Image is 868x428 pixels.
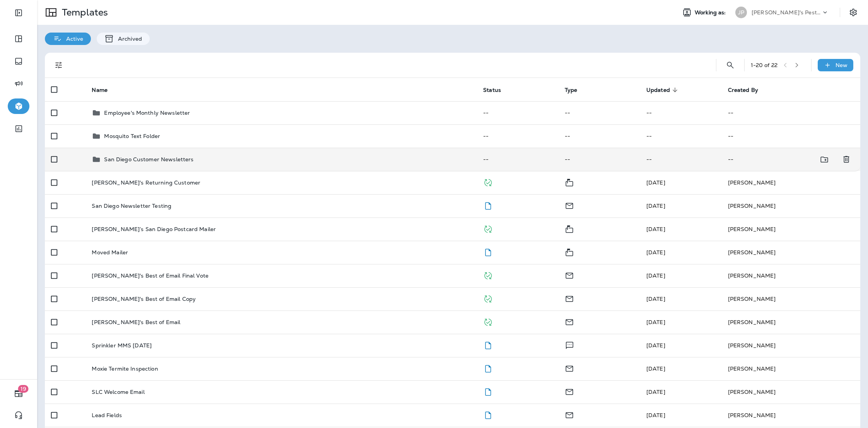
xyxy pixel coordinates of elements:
p: Mosquito Text Folder [104,133,160,139]
span: Email [565,318,574,325]
span: Shannon Davis [646,202,665,209]
span: Mailer [565,178,574,185]
td: -- [640,124,722,148]
span: Created By [728,86,768,93]
p: [PERSON_NAME]'s Returning Customer [92,179,200,186]
span: Mailer [565,248,574,255]
button: Expand Sidebar [8,5,29,21]
span: Name [92,87,108,93]
p: [PERSON_NAME]'s Best of Email Copy [92,296,196,302]
p: [PERSON_NAME]'s Best of Email Final Vote [92,273,208,279]
p: Moxie Termite Inspection [92,366,158,372]
span: Published [483,225,493,232]
td: -- [722,101,860,124]
button: 19 [8,386,29,401]
div: JP [735,7,747,18]
td: [PERSON_NAME] [722,357,860,380]
td: [PERSON_NAME] [722,217,860,241]
p: Moved Mailer [92,249,128,255]
td: -- [477,124,559,148]
span: J-P Scoville [646,412,665,419]
span: Draft [483,388,493,395]
span: Draft [483,364,493,371]
span: Published [483,271,493,278]
span: Draft [483,411,493,418]
p: SLC Welcome Email [92,389,144,395]
td: -- [640,148,722,171]
td: [PERSON_NAME] [722,311,860,334]
span: Draft [483,202,493,209]
td: -- [640,101,722,124]
span: Email [565,271,574,278]
button: Filters [51,57,67,73]
p: New [836,62,847,68]
p: San Diego Customer Newsletters [104,156,193,162]
td: [PERSON_NAME] [722,380,860,404]
span: Email [565,388,574,395]
span: Published [483,295,493,302]
td: [PERSON_NAME] [722,287,860,311]
span: Jason Munk [646,179,665,186]
td: -- [722,124,860,148]
td: [PERSON_NAME] [722,241,860,264]
button: Delete [839,152,854,167]
span: Status [483,86,511,93]
span: 19 [18,385,29,393]
span: Jason Munk [646,226,665,233]
span: Type [565,86,588,93]
p: Active [62,36,83,42]
p: [PERSON_NAME]’s San Diego Postcard Mailer [92,226,216,232]
span: Working as: [695,9,728,16]
td: [PERSON_NAME] [722,171,860,194]
span: Shannon Davis [646,388,665,395]
span: Jason Munk [646,249,665,256]
span: Draft [483,248,493,255]
td: [PERSON_NAME] [722,264,860,287]
td: -- [477,148,559,171]
td: [PERSON_NAME] [722,404,860,427]
span: Draft [483,341,493,348]
td: -- [722,148,820,171]
p: Templates [59,7,108,18]
span: Status [483,87,501,93]
span: Shannon Davis [646,319,665,326]
span: Shannon Davis [646,272,665,279]
span: Updated [646,87,670,93]
p: Sprinkler MMS [DATE] [92,342,152,349]
span: Published [483,318,493,325]
span: Email [565,411,574,418]
td: [PERSON_NAME] [722,334,860,357]
span: Email [565,295,574,302]
span: Shannon Davis [646,342,665,349]
p: Lead Fields [92,412,122,418]
span: Published [483,178,493,185]
p: Archived [114,36,142,42]
span: Shannon Davis [646,295,665,302]
span: Created By [728,87,758,93]
td: -- [477,101,559,124]
button: Move to folder [817,152,832,167]
span: Shannon Davis [646,365,665,372]
span: Email [565,364,574,371]
span: Name [92,86,118,93]
span: Mailer [565,225,574,232]
p: [PERSON_NAME]'s Pest Control - [GEOGRAPHIC_DATA] [752,9,821,16]
button: Search Templates [723,57,738,73]
td: -- [559,124,640,148]
span: Email [565,202,574,209]
span: Type [565,87,578,93]
td: [PERSON_NAME] [722,194,860,217]
td: -- [559,101,640,124]
div: 1 - 20 of 22 [751,62,777,68]
button: Settings [846,5,860,19]
p: San Diego Newsletter Testing [92,203,171,209]
td: -- [559,148,640,171]
p: Employee's Monthly Newsletter [104,110,190,116]
span: Text [565,341,574,348]
span: Updated [646,86,680,93]
p: [PERSON_NAME]'s Best of Email [92,319,180,325]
